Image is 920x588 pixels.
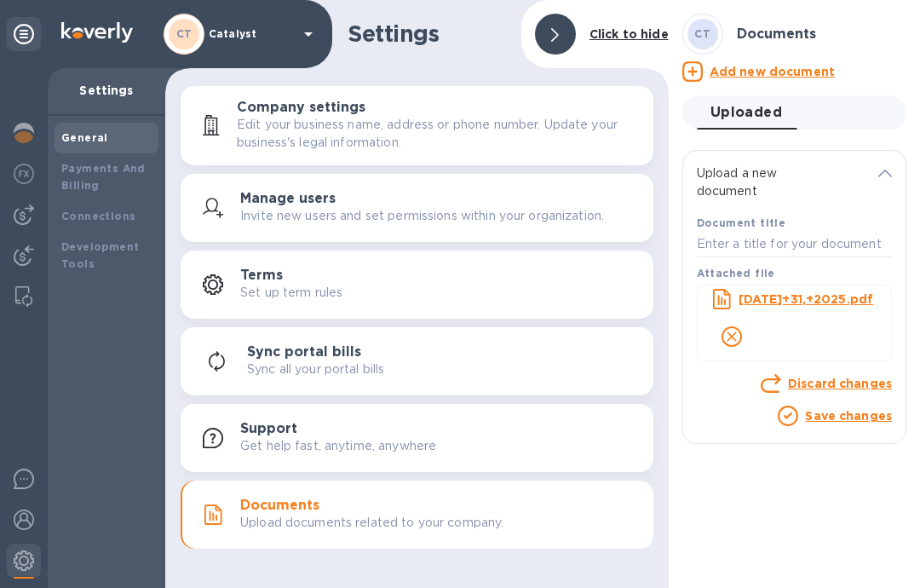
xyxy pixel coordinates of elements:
input: Enter a title for your document [697,232,892,257]
p: Get help fast, anytime, anywhere [240,437,436,455]
a: Save changes [805,409,892,423]
h3: Company settings [237,100,365,116]
p: Sync all your portal bills [247,360,384,378]
p: Invite new users and set permissions within your organization. [240,207,604,225]
h3: Documents [240,498,319,514]
b: CT [176,27,193,40]
button: Sync portal billsSync all your portal bills [181,327,653,395]
h3: Manage users [240,191,336,207]
a: Discard changes [788,377,892,390]
button: TermsSet up term rules [181,251,653,319]
button: SupportGet help fast, anytime, anywhere [181,404,653,472]
b: Development Tools [61,240,139,270]
h3: Documents [737,26,816,43]
h3: Support [240,421,297,437]
p: Settings [61,82,152,99]
b: Document title [697,216,786,229]
b: Attached file [697,267,775,280]
img: Foreign exchange [14,164,34,184]
u: Add new document [710,65,835,78]
b: [DATE]+31,+2025.pdf [739,292,874,306]
button: DocumentsUpload documents related to your company. [181,481,653,549]
p: Set up term rules [240,284,342,302]
b: Payments And Billing [61,162,146,192]
p: Catalyst [209,28,294,40]
button: Company settingsEdit your business name, address or phone number. Update your business's legal in... [181,86,653,165]
p: Edit your business name, address or phone number. Update your business's legal information. [237,116,640,152]
button: close [711,316,752,357]
img: Logo [61,22,133,43]
h3: Sync portal bills [247,344,361,360]
b: Click to hide [589,27,669,41]
p: Upload a new document [697,164,786,200]
b: General [61,131,108,144]
button: Manage usersInvite new users and set permissions within your organization. [181,174,653,242]
div: Unpin categories [7,17,41,51]
span: Uploaded [710,101,783,124]
b: CT [694,27,710,40]
p: Upload documents related to your company. [240,514,503,532]
h3: Terms [240,268,283,284]
h1: Settings [348,20,508,48]
b: Connections [61,210,135,222]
